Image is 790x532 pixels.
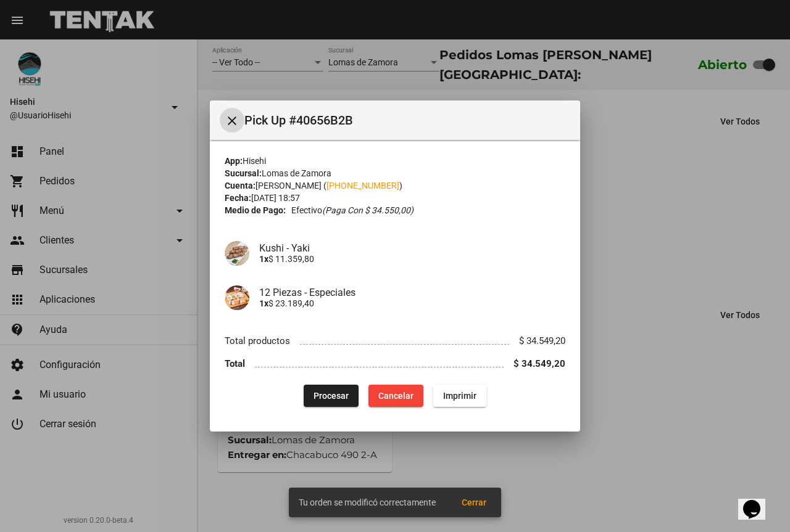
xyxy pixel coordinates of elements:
h4: Kushi - Yaki [259,242,565,254]
button: Imprimir [433,385,486,407]
span: Efectivo [291,204,414,216]
strong: App: [225,156,243,166]
button: Cerrar [220,108,244,133]
b: 1x [259,254,268,264]
img: a945baa2-3386-4d33-98c9-86a6a0e8fd32.jpg [225,285,249,310]
b: 1x [259,298,268,308]
span: Procesar [314,391,349,401]
li: Total $ 34.549,20 [225,353,565,375]
div: [DATE] 18:57 [225,192,565,204]
span: Cerrar [462,497,486,507]
div: Hisehi [225,155,565,167]
iframe: chat widget [738,483,778,520]
strong: Fecha: [225,193,251,203]
button: Cerrar [452,491,496,514]
i: (Paga con $ 34.550,00) [322,205,414,215]
p: $ 23.189,40 [259,298,565,308]
li: Total productos $ 34.549,20 [225,330,565,353]
p: $ 11.359,80 [259,254,565,264]
span: Tu orden se modificó correctamente [299,496,436,509]
button: Procesar [304,385,359,407]
mat-icon: Cerrar [225,113,239,128]
span: Imprimir [443,391,476,401]
a: [PHONE_NUMBER] [326,181,399,190]
strong: Medio de Pago: [225,204,286,216]
span: Pick Up #40656B2B [244,110,570,130]
h4: 12 Piezas - Especiales [259,287,565,298]
button: Cancelar [368,385,423,407]
div: Lomas de Zamora [225,167,565,179]
span: Cancelar [378,391,414,401]
strong: Sucursal: [225,168,262,178]
strong: Cuenta: [225,181,256,190]
img: 7b987fcd-e744-4f1e-b0d6-6ba99692a13f.jpg [225,241,249,266]
div: [PERSON_NAME] ( ) [225,179,565,192]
